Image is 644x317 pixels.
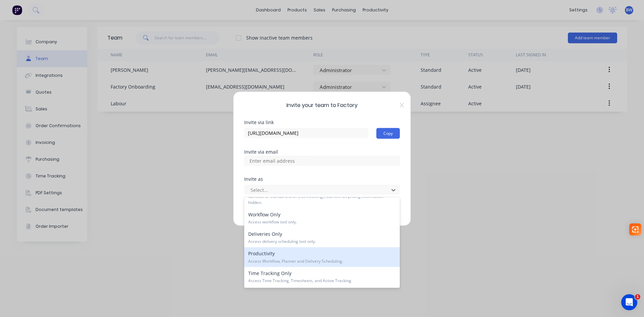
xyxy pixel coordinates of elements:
div: Time Tracking Only [244,267,400,286]
div: Invite as [244,176,400,181]
div: Invite via link [244,120,400,124]
span: Access workflow tool only. [248,219,396,225]
span: Access Time Tracking, Timesheets, and Active Tracking. [248,278,396,284]
span: Access Workflow, Planner and Delivery Scheduling. [248,258,396,264]
span: Invite your team to Factory [244,101,400,109]
div: Deliveries Only [244,228,400,247]
div: Workflow Only [244,208,400,228]
div: Invite via email [244,149,400,154]
div: Productivity [244,247,400,267]
button: Copy [376,128,400,139]
span: Identical to ‘Standard User (No Invoicing)’, but with all pricing information hidden. [248,194,396,206]
span: Access delivery scheduling tool only. [248,239,396,245]
span: 1 [635,294,640,300]
iframe: Intercom live chat [621,294,637,310]
input: Enter email address [246,156,313,166]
